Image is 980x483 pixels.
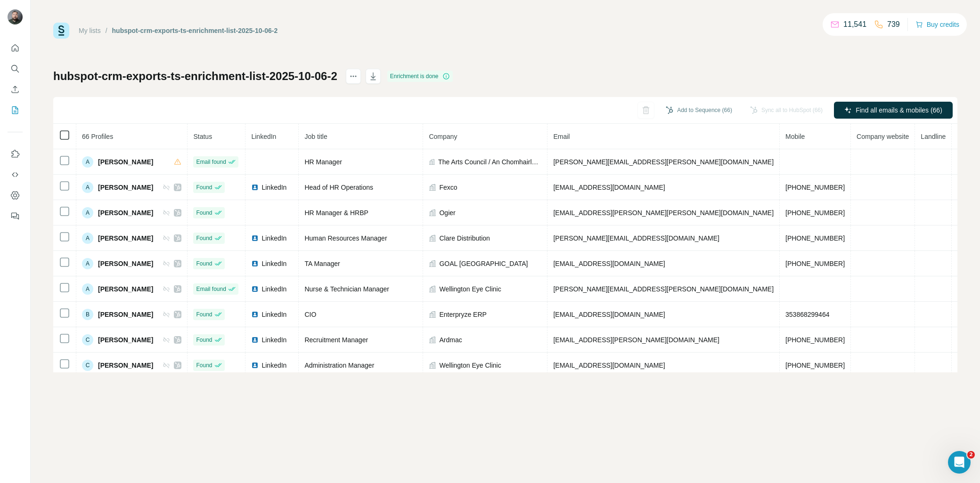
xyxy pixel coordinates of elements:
[387,71,453,82] div: Enrichment is done
[196,310,212,319] span: Found
[304,209,368,217] span: HR Manager & HRBP
[429,133,457,140] span: Company
[251,260,259,267] img: LinkedIn logo
[948,451,971,474] iframe: Intercom live chat
[439,183,457,192] span: Fexco
[53,69,337,84] h1: hubspot-crm-exports-ts-enrichment-list-2025-10-06-2
[304,133,327,140] span: Job title
[304,158,342,166] span: HR Manager
[196,285,226,293] span: Email found
[553,184,665,191] span: [EMAIL_ADDRESS][DOMAIN_NAME]
[106,26,107,35] li: /
[346,69,361,84] button: actions
[8,166,23,183] button: Use Surfe API
[82,334,93,346] div: C
[82,258,93,269] div: A
[304,234,387,242] span: Human Resources Manager
[304,336,368,344] span: Recruitment Manager
[98,157,153,167] span: [PERSON_NAME]
[785,133,805,140] span: Mobile
[304,362,374,369] span: Administration Manager
[261,310,286,319] span: LinkedIn
[785,184,845,191] span: [PHONE_NUMBER]
[659,103,739,117] button: Add to Sequence (66)
[8,60,23,77] button: Search
[196,183,212,192] span: Found
[856,105,942,115] span: Find all emails & mobiles (66)
[8,145,23,162] button: Use Surfe on LinkedIn
[251,285,259,293] img: LinkedIn logo
[261,361,286,370] span: LinkedIn
[834,102,953,119] button: Find all emails & mobiles (66)
[251,336,259,344] img: LinkedIn logo
[251,311,259,318] img: LinkedIn logo
[553,209,774,217] span: [EMAIL_ADDRESS][PERSON_NAME][PERSON_NAME][DOMAIN_NAME]
[553,260,665,267] span: [EMAIL_ADDRESS][DOMAIN_NAME]
[112,26,278,35] div: hubspot-crm-exports-ts-enrichment-list-2025-10-06-2
[261,284,286,294] span: LinkedIn
[196,361,212,370] span: Found
[251,234,259,242] img: LinkedIn logo
[98,208,153,217] span: [PERSON_NAME]
[82,133,113,140] span: 66 Profiles
[196,234,212,242] span: Found
[193,133,212,140] span: Status
[785,260,845,267] span: [PHONE_NUMBER]
[785,209,845,217] span: [PHONE_NUMBER]
[439,361,501,370] span: Wellington Eye Clinic
[785,362,845,369] span: [PHONE_NUMBER]
[915,18,959,31] button: Buy credits
[304,311,316,318] span: CIO
[439,233,490,243] span: Clare Distribution
[8,208,23,225] button: Feedback
[967,451,975,459] span: 2
[82,360,93,371] div: C
[82,156,93,168] div: A
[98,361,153,370] span: [PERSON_NAME]
[82,283,93,295] div: A
[98,284,153,294] span: [PERSON_NAME]
[82,309,93,320] div: B
[439,284,501,294] span: Wellington Eye Clinic
[82,207,93,218] div: A
[553,336,719,344] span: [EMAIL_ADDRESS][PERSON_NAME][DOMAIN_NAME]
[196,259,212,268] span: Found
[196,336,212,344] span: Found
[921,133,946,140] span: Landline
[843,19,866,30] p: 11,541
[439,335,462,345] span: Ardmac
[304,260,340,267] span: TA Manager
[553,234,719,242] span: [PERSON_NAME][EMAIL_ADDRESS][DOMAIN_NAME]
[553,311,665,318] span: [EMAIL_ADDRESS][DOMAIN_NAME]
[553,285,774,293] span: [PERSON_NAME][EMAIL_ADDRESS][PERSON_NAME][DOMAIN_NAME]
[785,336,845,344] span: [PHONE_NUMBER]
[251,133,276,140] span: LinkedIn
[785,234,845,242] span: [PHONE_NUMBER]
[98,183,153,192] span: [PERSON_NAME]
[8,81,23,98] button: Enrich CSV
[439,208,455,217] span: Ogier
[439,259,528,268] span: GOAL [GEOGRAPHIC_DATA]
[251,362,259,369] img: LinkedIn logo
[857,133,909,140] span: Company website
[8,40,23,56] button: Quick start
[82,182,93,193] div: A
[98,310,153,319] span: [PERSON_NAME]
[98,233,153,243] span: [PERSON_NAME]
[887,19,900,30] p: 739
[261,183,286,192] span: LinkedIn
[79,27,101,34] a: My lists
[553,133,570,140] span: Email
[261,233,286,243] span: LinkedIn
[196,158,226,166] span: Email found
[98,335,153,345] span: [PERSON_NAME]
[53,23,69,39] img: Surfe Logo
[8,9,23,24] img: Avatar
[261,335,286,345] span: LinkedIn
[304,285,389,293] span: Nurse & Technician Manager
[251,184,259,191] img: LinkedIn logo
[98,259,153,268] span: [PERSON_NAME]
[304,184,373,191] span: Head of HR Operations
[8,102,23,119] button: My lists
[438,157,541,167] span: The Arts Council / An Chomhairle Ealaíon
